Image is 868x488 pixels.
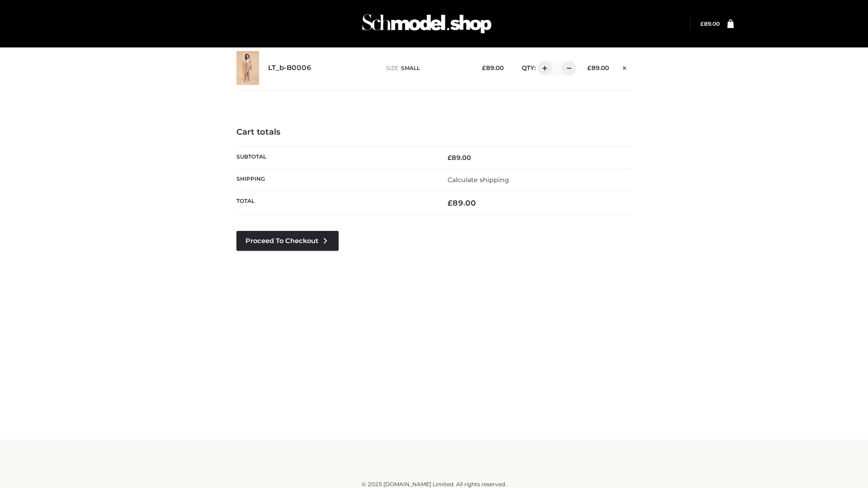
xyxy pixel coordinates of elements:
div: QTY: [513,61,573,75]
th: Subtotal [236,146,434,169]
h4: Cart totals [236,127,632,137]
span: SMALL [401,65,420,71]
bdi: 89.00 [700,20,720,27]
th: Total [236,191,434,215]
bdi: 89.00 [587,64,609,71]
span: £ [448,198,453,207]
span: £ [700,20,704,27]
a: Proceed to Checkout [236,231,339,251]
bdi: 89.00 [448,154,471,162]
span: £ [448,154,452,162]
bdi: 89.00 [482,64,504,71]
span: £ [482,64,486,71]
th: Shipping [236,169,434,191]
img: Schmodel Admin 964 [359,6,495,42]
span: £ [587,64,591,71]
p: size : [386,64,468,72]
a: Calculate shipping [448,176,509,184]
bdi: 89.00 [448,198,476,207]
a: LT_b-B0006 [268,64,311,72]
a: £89.00 [700,20,720,27]
a: Remove this item [618,61,632,73]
